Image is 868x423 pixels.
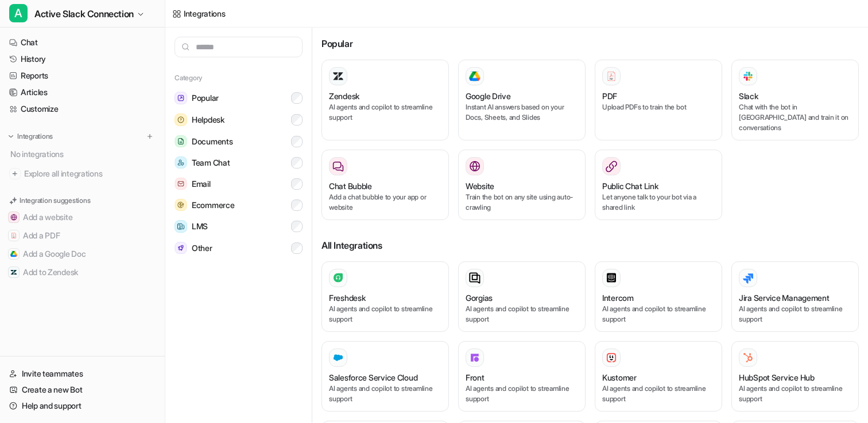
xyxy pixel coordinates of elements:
[329,304,441,324] p: AI agents and copilot to streamline support
[321,238,859,252] h3: All Integrations
[192,114,224,126] span: Helpdesk
[34,6,134,22] span: Active Slack Connection
[742,69,754,83] img: Slack
[466,371,485,383] h3: Front
[5,263,160,281] button: Add to ZendeskAdd to Zendesk
[321,261,449,332] button: FreshdeskAI agents and copilot to streamline support
[458,261,586,332] button: GorgiasAI agents and copilot to streamline support
[175,194,303,216] button: EcommerceEcommerce
[739,304,851,324] p: AI agents and copilot to streamline support
[175,242,187,254] img: Other
[469,71,480,81] img: Google Drive
[731,60,859,140] button: SlackSlackChat with the bot in [GEOGRAPHIC_DATA] and train it on conversations
[172,7,226,19] a: Integrations
[10,232,17,239] img: Add a PDF
[10,269,17,276] img: Add to Zendesk
[24,164,156,183] span: Explore all integrations
[5,398,160,414] a: Help and support
[329,292,365,304] h3: Freshdesk
[466,192,578,213] p: Train the bot on any site using auto-crawling
[458,341,586,412] button: FrontFrontAI agents and copilot to streamline support
[602,180,658,192] h3: Public Chat Link
[192,242,212,254] span: Other
[175,216,303,237] button: LMSLMS
[602,90,617,102] h3: PDF
[9,168,21,179] img: explore all integrations
[739,292,830,304] h3: Jira Service Management
[739,102,851,133] p: Chat with the bot in [GEOGRAPHIC_DATA] and train it on conversations
[175,92,187,104] img: Popular
[192,178,211,190] span: Email
[5,366,160,382] a: Invite teammates
[10,250,17,257] img: Add a Google Doc
[175,73,303,83] h5: Category
[602,383,715,404] p: AI agents and copilot to streamline support
[739,371,815,383] h3: HubSpot Service Hub
[175,220,187,233] img: LMS
[731,341,859,412] button: HubSpot Service HubHubSpot Service HubAI agents and copilot to streamline support
[192,157,230,169] span: Team Chat
[175,109,303,131] button: HelpdeskHelpdesk
[602,292,634,304] h3: Intercom
[175,113,187,126] img: Helpdesk
[458,150,586,220] button: WebsiteWebsiteTrain the bot on any site using auto-crawling
[329,180,372,192] h3: Chat Bubble
[5,166,160,182] a: Explore all integrations
[192,199,234,211] span: Ecommerce
[469,352,480,363] img: Front
[7,144,160,163] div: No integrations
[321,37,859,50] h3: Popular
[595,150,722,220] button: Public Chat LinkLet anyone talk to your bot via a shared link
[17,132,53,141] p: Integrations
[595,60,722,140] button: PDFPDFUpload PDFs to train the bot
[146,132,154,140] img: menu_add.svg
[595,341,722,412] button: KustomerKustomerAI agents and copilot to streamline support
[602,102,715,112] p: Upload PDFs to train the bot
[321,150,449,220] button: Chat BubbleAdd a chat bubble to your app or website
[602,371,637,383] h3: Kustomer
[329,90,359,102] h3: Zendesk
[7,132,15,140] img: expand menu
[184,7,226,19] div: Integrations
[329,383,441,404] p: AI agents and copilot to streamline support
[5,34,160,50] a: Chat
[175,199,187,211] img: Ecommerce
[329,102,441,123] p: AI agents and copilot to streamline support
[602,192,715,213] p: Let anyone talk to your bot via a shared link
[175,178,187,190] img: Email
[5,51,160,67] a: History
[175,152,303,173] button: Team ChatTeam Chat
[175,131,303,152] button: DocumentsDocuments
[466,102,578,123] p: Instant AI answers based on your Docs, Sheets, and Slides
[731,261,859,332] button: Jira Service ManagementAI agents and copilot to streamline support
[5,101,160,117] a: Customize
[602,304,715,324] p: AI agents and copilot to streamline support
[595,261,722,332] button: IntercomAI agents and copilot to streamline support
[192,221,208,232] span: LMS
[466,383,578,404] p: AI agents and copilot to streamline support
[5,84,160,100] a: Articles
[175,156,187,169] img: Team Chat
[466,292,493,304] h3: Gorgias
[5,208,160,226] button: Add a websiteAdd a website
[5,131,56,142] button: Integrations
[329,192,441,213] p: Add a chat bubble to your app or website
[20,195,90,206] p: Integration suggestions
[458,60,586,140] button: Google DriveGoogle DriveInstant AI answers based on your Docs, Sheets, and Slides
[321,60,449,140] button: ZendeskAI agents and copilot to streamline support
[742,352,754,363] img: HubSpot Service Hub
[606,70,617,81] img: PDF
[175,135,187,147] img: Documents
[5,245,160,263] button: Add a Google DocAdd a Google Doc
[321,341,449,412] button: Salesforce Service Cloud Salesforce Service CloudAI agents and copilot to streamline support
[10,214,17,221] img: Add a website
[5,68,160,84] a: Reports
[9,4,28,22] span: A
[466,180,494,192] h3: Website
[175,237,303,258] button: OtherOther
[192,92,219,104] span: Popular
[739,90,758,102] h3: Slack
[606,352,617,363] img: Kustomer
[5,382,160,398] a: Create a new Bot
[332,352,344,363] img: Salesforce Service Cloud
